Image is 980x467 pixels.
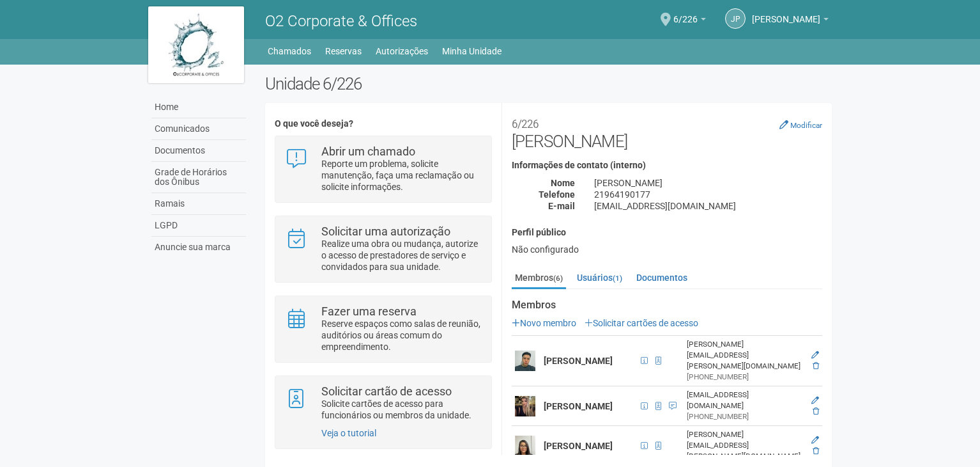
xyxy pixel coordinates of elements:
strong: Telefone [539,189,575,200]
small: (6) [553,274,563,283]
small: (1) [613,274,622,283]
small: Modificar [790,121,822,130]
img: logo.jpg [148,6,244,83]
strong: [PERSON_NAME] [544,441,613,451]
a: Comunicados [151,118,246,140]
a: Documentos [151,140,246,162]
strong: [PERSON_NAME] [544,401,613,411]
a: Editar membro [811,436,819,445]
a: Solicitar uma autorização Realize uma obra ou mudança, autorize o acesso de prestadores de serviç... [285,226,481,273]
a: LGPD [151,215,246,237]
h4: O que você deseja? [275,119,491,129]
strong: [PERSON_NAME] [544,356,613,366]
a: Excluir membro [813,407,819,416]
a: Home [151,97,246,118]
div: [EMAIL_ADDRESS][DOMAIN_NAME] [585,200,832,212]
div: 21964190177 [585,189,832,200]
a: Veja o tutorial [321,428,376,438]
div: [PERSON_NAME][EMAIL_ADDRESS][PERSON_NAME][DOMAIN_NAME] [687,339,802,372]
h4: Perfil público [512,228,822,237]
a: [PERSON_NAME] [752,16,829,26]
img: user.png [515,396,535,416]
p: Solicite cartões de acesso para funcionários ou membros da unidade. [321,398,482,421]
a: Modificar [779,120,822,130]
a: 6/226 [673,16,706,26]
p: Realize uma obra ou mudança, autorize o acesso de prestadores de serviço e convidados para sua un... [321,238,482,273]
a: Fazer uma reserva Reserve espaços como salas de reunião, auditórios ou áreas comum do empreendime... [285,306,481,352]
h2: Unidade 6/226 [265,74,832,93]
a: Excluir membro [813,447,819,455]
strong: E-mail [548,201,575,211]
span: O2 Corporate & Offices [265,12,417,30]
strong: Solicitar cartão de acesso [321,384,452,398]
a: Solicitar cartões de acesso [585,318,698,328]
h4: Informações de contato (interno) [512,161,822,170]
img: user.png [515,351,535,371]
div: [PHONE_NUMBER] [687,372,802,383]
a: Anuncie sua marca [151,237,246,258]
a: Grade de Horários dos Ônibus [151,162,246,193]
a: Solicitar cartão de acesso Solicite cartões de acesso para funcionários ou membros da unidade. [285,386,481,421]
strong: Solicitar uma autorização [321,225,450,238]
a: Ramais [151,193,246,215]
a: Editar membro [811,351,819,360]
small: 6/226 [512,118,539,131]
strong: Membros [512,299,822,311]
div: [PHONE_NUMBER] [687,411,802,422]
img: user.png [515,436,535,456]
span: 6/226 [673,2,698,24]
a: Membros(6) [512,268,566,289]
h2: [PERSON_NAME] [512,113,822,151]
a: Novo membro [512,318,576,328]
a: Usuários(1) [574,268,625,287]
a: Editar membro [811,396,819,405]
span: JOÃO PAULO MONTEIRO BARCELOS [752,2,820,24]
div: [PERSON_NAME] [585,177,832,189]
a: JP [725,8,746,29]
a: Excluir membro [813,361,819,370]
a: Minha Unidade [442,42,501,60]
p: Reserve espaços como salas de reunião, auditórios ou áreas comum do empreendimento. [321,318,482,352]
a: Autorizações [376,42,428,60]
a: Documentos [633,268,691,287]
strong: Abrir um chamado [321,145,415,158]
a: Reservas [325,42,362,60]
div: [PERSON_NAME][EMAIL_ADDRESS][PERSON_NAME][DOMAIN_NAME] [687,429,802,462]
a: Abrir um chamado Reporte um problema, solicite manutenção, faça uma reclamação ou solicite inform... [285,146,481,193]
div: [EMAIL_ADDRESS][DOMAIN_NAME] [687,390,802,411]
strong: Nome [551,178,575,188]
p: Reporte um problema, solicite manutenção, faça uma reclamação ou solicite informações. [321,158,482,193]
strong: Fazer uma reserva [321,305,417,318]
div: Não configurado [512,244,822,255]
a: Chamados [268,42,311,60]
